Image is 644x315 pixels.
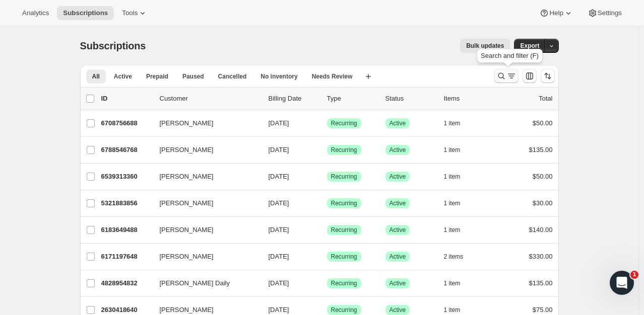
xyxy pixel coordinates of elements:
[541,69,555,83] button: Sort the results
[390,279,406,287] span: Active
[610,271,634,295] iframe: Intercom live chat
[533,173,553,180] span: $50.00
[444,226,461,234] span: 1 item
[533,306,553,313] span: $75.00
[160,278,230,288] span: [PERSON_NAME] Daily
[331,173,357,181] span: Recurring
[269,279,289,287] span: [DATE]
[101,305,152,315] p: 2630418640
[57,6,114,20] button: Subscriptions
[331,253,357,261] span: Recurring
[327,94,377,104] div: Type
[101,223,553,237] div: 6183649488[PERSON_NAME][DATE]SuccessRecurringSuccessActive1 item$140.00
[101,170,553,184] div: 6539313360[PERSON_NAME][DATE]SuccessRecurringSuccessActive1 item$50.00
[390,146,406,154] span: Active
[154,142,254,158] button: [PERSON_NAME]
[529,226,553,233] span: $140.00
[390,199,406,207] span: Active
[494,69,519,83] button: Search and filter results
[390,173,406,181] span: Active
[101,250,553,264] div: 6171197648[PERSON_NAME][DATE]SuccessRecurringSuccessActive2 items$330.00
[269,119,289,127] span: [DATE]
[529,279,553,287] span: $135.00
[101,145,152,155] p: 6788546768
[582,6,628,20] button: Settings
[444,223,472,237] button: 1 item
[466,42,504,50] span: Bulk updates
[101,278,152,288] p: 4828954832
[514,39,545,53] button: Export
[533,199,553,207] span: $30.00
[529,146,553,153] span: $135.00
[331,279,357,287] span: Recurring
[444,146,461,154] span: 1 item
[160,94,261,104] p: Customer
[444,143,472,157] button: 1 item
[460,39,510,53] button: Bulk updates
[122,9,138,17] span: Tools
[533,6,579,20] button: Help
[444,276,472,290] button: 1 item
[63,9,108,17] span: Subscriptions
[160,172,214,182] span: [PERSON_NAME]
[80,40,146,51] span: Subscriptions
[630,271,638,279] span: 1
[101,198,152,208] p: 5321883856
[331,146,357,154] span: Recurring
[160,252,214,262] span: [PERSON_NAME]
[22,9,49,17] span: Analytics
[101,196,553,210] div: 5321883856[PERSON_NAME][DATE]SuccessRecurringSuccessActive1 item$30.00
[269,146,289,153] span: [DATE]
[269,199,289,207] span: [DATE]
[385,94,436,104] p: Status
[269,173,289,180] span: [DATE]
[444,250,475,264] button: 2 items
[154,195,254,211] button: [PERSON_NAME]
[160,305,214,315] span: [PERSON_NAME]
[312,72,353,81] span: Needs Review
[116,6,154,20] button: Tools
[269,306,289,313] span: [DATE]
[101,252,152,262] p: 6171197648
[101,118,152,128] p: 6708756688
[160,118,214,128] span: [PERSON_NAME]
[539,94,552,104] p: Total
[269,94,319,104] p: Billing Date
[598,9,622,17] span: Settings
[101,276,553,290] div: 4828954832[PERSON_NAME] Daily[DATE]SuccessRecurringSuccessActive1 item$135.00
[160,198,214,208] span: [PERSON_NAME]
[444,199,461,207] span: 1 item
[160,145,214,155] span: [PERSON_NAME]
[146,72,168,81] span: Prepaid
[520,42,539,50] span: Export
[444,116,472,130] button: 1 item
[154,275,254,291] button: [PERSON_NAME] Daily
[549,9,563,17] span: Help
[182,72,204,81] span: Paused
[269,226,289,233] span: [DATE]
[261,72,297,81] span: No inventory
[101,172,152,182] p: 6539313360
[154,115,254,131] button: [PERSON_NAME]
[533,119,553,127] span: $50.00
[444,119,461,127] span: 1 item
[529,253,553,260] span: $330.00
[444,279,461,287] span: 1 item
[101,143,553,157] div: 6788546768[PERSON_NAME][DATE]SuccessRecurringSuccessActive1 item$135.00
[444,173,461,181] span: 1 item
[101,116,553,130] div: 6708756688[PERSON_NAME][DATE]SuccessRecurringSuccessActive1 item$50.00
[444,170,472,184] button: 1 item
[160,225,214,235] span: [PERSON_NAME]
[154,222,254,238] button: [PERSON_NAME]
[444,196,472,210] button: 1 item
[331,119,357,127] span: Recurring
[269,253,289,260] span: [DATE]
[101,225,152,235] p: 6183649488
[218,72,247,81] span: Cancelled
[154,169,254,185] button: [PERSON_NAME]
[390,306,406,314] span: Active
[523,69,537,83] button: Customize table column order and visibility
[444,94,494,104] div: Items
[16,6,55,20] button: Analytics
[101,94,152,104] p: ID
